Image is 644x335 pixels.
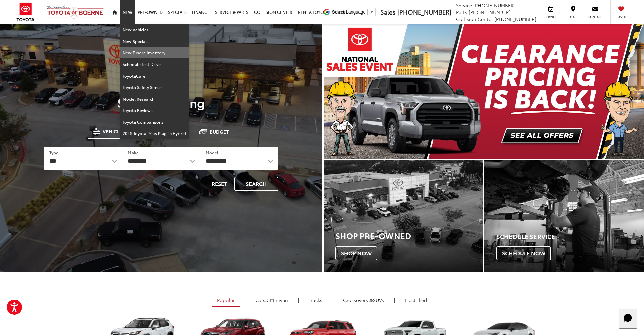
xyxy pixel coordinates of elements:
a: Trucks [304,294,328,306]
a: New Tundra Inventory [120,47,189,58]
a: Model Research [120,93,189,105]
li: | [243,297,247,303]
label: Type [49,150,58,155]
span: Service [543,15,558,19]
button: Click to view previous picture. [324,37,372,146]
h3: Shop Pre-Owned [335,231,483,240]
a: 2026 Toyota Prius Plug-in Hybrid [120,128,189,139]
h4: Schedule Service [496,233,644,240]
a: Shop Pre-Owned Shop Now [324,160,483,272]
span: [PHONE_NUMBER] [494,16,536,22]
a: Electrified [400,294,432,306]
a: Schedule Test Drive [120,58,189,70]
button: Click to view next picture. [596,37,644,146]
span: Select Language [332,9,366,15]
span: Parts [456,9,467,16]
span: ​ [367,9,368,15]
span: Saved [614,15,629,19]
label: Make [128,150,139,155]
a: New Vehicles [120,24,189,35]
a: New Specials [120,35,189,47]
a: Toyota Reviews [120,105,189,116]
div: Toyota [484,160,644,272]
a: Toyota Safety Sense [120,82,189,93]
span: [PHONE_NUMBER] [473,2,516,9]
span: ▼ [369,9,374,15]
span: [PHONE_NUMBER] [469,9,511,16]
li: | [392,297,397,303]
a: Select Language​ [332,9,374,15]
a: Toyota Comparisons [120,116,189,128]
img: Vic Vaughan Toyota of Boerne [47,5,104,19]
a: Cars [250,294,293,306]
p: Start Shopping [28,96,294,109]
div: Toyota [324,160,483,272]
span: Crossovers & [343,297,373,303]
button: Search [234,177,278,191]
span: Map [566,15,580,19]
span: Budget [210,129,229,134]
span: Shop Now [335,246,377,260]
label: Model [206,150,218,155]
span: Schedule Now [496,246,551,260]
span: [PHONE_NUMBER] [397,7,451,16]
li: | [296,297,301,303]
span: Collision Center [456,16,493,22]
a: Popular [212,294,240,307]
button: Reset [206,177,233,191]
a: Schedule Service Schedule Now [484,160,644,272]
a: ToyotaCare [120,70,189,82]
span: Contact [588,15,603,19]
span: Service [456,2,472,9]
span: Vehicle [103,129,122,134]
span: & Minivan [265,297,288,303]
li: | [331,297,335,303]
span: Sales [380,7,396,16]
a: SUVs [338,294,389,306]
